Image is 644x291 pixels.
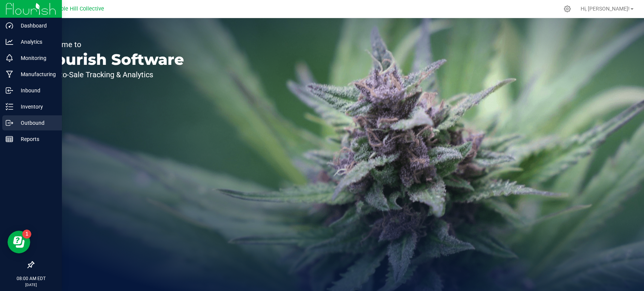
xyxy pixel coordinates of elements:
inline-svg: Manufacturing [6,70,13,78]
inline-svg: Outbound [6,119,13,127]
p: [DATE] [3,282,58,288]
p: Manufacturing [13,70,58,79]
p: Reports [13,135,58,144]
inline-svg: Inventory [6,103,13,110]
p: Analytics [13,37,58,46]
p: 08:00 AM EDT [3,275,58,282]
iframe: Resource center [8,231,30,253]
span: Hi, [PERSON_NAME]! [581,6,630,12]
div: Manage settings [563,5,572,12]
iframe: Resource center unread badge [22,230,31,239]
p: Dashboard [13,21,58,30]
inline-svg: Analytics [6,38,13,46]
p: Flourish Software [41,52,184,67]
p: Seed-to-Sale Tracking & Analytics [41,71,184,78]
inline-svg: Inbound [6,87,13,94]
p: Outbound [13,118,58,127]
p: Welcome to [41,41,184,48]
p: Inbound [13,86,58,95]
inline-svg: Monitoring [6,54,13,62]
span: Temple Hill Collective [50,6,104,12]
p: Inventory [13,102,58,111]
p: Monitoring [13,54,58,63]
inline-svg: Reports [6,135,13,143]
inline-svg: Dashboard [6,22,13,29]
